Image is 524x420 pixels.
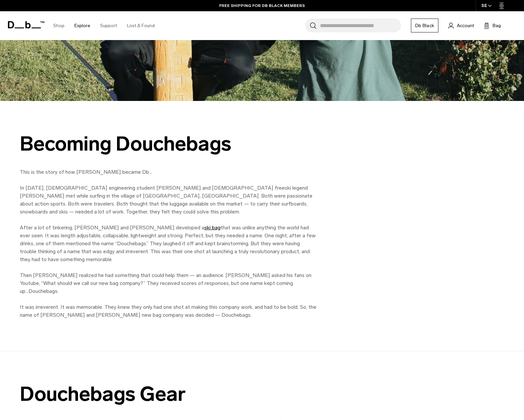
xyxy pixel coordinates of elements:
[457,22,474,29] span: Account
[20,168,317,319] p: This is the story of how [PERSON_NAME] became Db… In [DATE], [DEMOGRAPHIC_DATA] engineering stude...
[411,19,438,32] a: Db Black
[100,14,117,37] a: Support
[448,22,474,29] a: Account
[48,11,160,40] nav: Main Navigation
[74,14,90,37] a: Explore
[20,133,317,155] div: Becoming Douchebags
[53,14,64,37] a: Shop
[20,383,317,405] div: Douchebags Gear
[219,3,305,9] a: FREE SHIPPING FOR DB BLACK MEMBERS
[204,224,221,231] a: ski bag
[484,22,501,29] button: Bag
[493,22,501,29] span: Bag
[127,14,155,37] a: Lost & Found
